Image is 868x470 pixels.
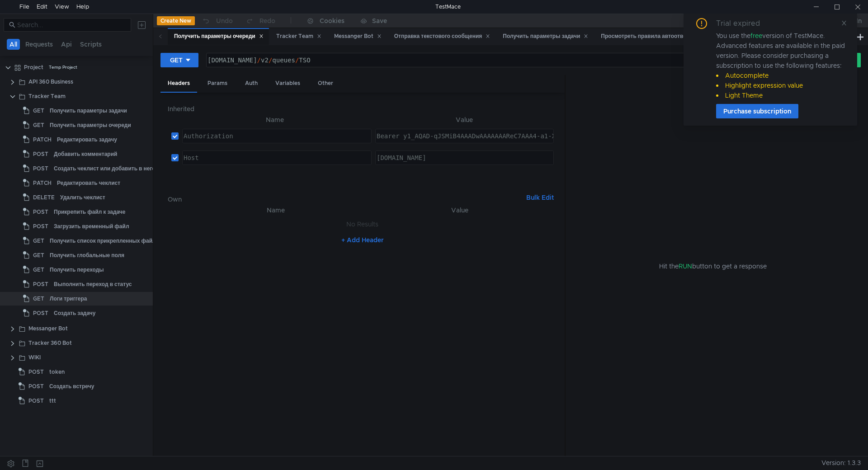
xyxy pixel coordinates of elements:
div: You use the version of TestMace. Advanced features are available in the paid version. Please cons... [716,31,846,100]
button: Undo [195,14,239,28]
span: POST [33,147,48,161]
span: Hit the button to get a response [659,261,767,271]
span: GET [33,292,44,305]
div: Messanger Bot [334,32,382,41]
div: Создать встречу [49,380,94,393]
span: POST [33,277,48,291]
div: Save [372,18,387,24]
span: RUN [679,262,692,270]
div: Tracker Team [28,89,66,103]
span: GET [33,249,44,262]
div: Редактировать чеклист [57,176,120,190]
span: POST [28,380,44,393]
span: PATCH [33,176,52,190]
div: Получить параметры очереди [50,118,131,132]
div: Получить список прикрепленных файлов [50,234,162,248]
div: API 360 Business [28,75,73,89]
span: POST [33,220,48,233]
h6: Own [168,194,523,205]
div: Other [311,75,340,92]
div: Получить параметры задачи [50,104,127,117]
div: Добавить комментарий [54,147,117,161]
div: WIKI [28,351,41,364]
div: Variables [268,75,307,92]
div: Redo [259,15,275,26]
div: Trial expired [716,18,771,29]
button: Api [58,39,75,50]
div: Temp Project [49,61,77,74]
div: Отправка текстового сообщения [394,32,491,41]
div: GET [170,55,183,65]
div: Auth [238,75,265,92]
input: Search... [17,20,126,30]
span: POST [33,306,48,320]
div: Удалить чеклист [60,191,105,204]
div: ttt [49,394,56,408]
span: POST [33,162,48,175]
nz-embed-empty: No Results [346,220,378,228]
button: All [7,39,20,50]
div: Прикрепить файл к задаче [54,205,126,219]
button: Requests [23,39,56,50]
div: Редактировать задачу [57,133,117,146]
button: Purchase subscription [716,104,798,118]
div: Tracker 360 Bot [28,336,72,350]
th: Value [369,205,550,216]
div: Headers [160,75,197,93]
div: Получить переходы [50,263,104,277]
span: free [750,32,762,40]
span: POST [28,394,44,408]
li: Autocomplete [716,70,846,80]
div: Params [200,75,235,92]
div: Создать чеклист или добавить в него пункты [54,162,176,175]
div: Undo [216,15,233,26]
li: Light Theme [716,90,846,100]
button: GET [160,53,198,67]
span: GET [33,234,44,248]
div: Получить глобальные поля [50,249,124,262]
div: Загрузить временный файл [54,220,129,233]
div: Cookies [320,15,344,26]
div: Messanger Bot [28,322,68,335]
div: Получить параметры задачи [503,32,588,41]
div: Получить параметры очереди [174,32,264,41]
button: Redo [239,14,282,28]
span: GET [33,118,44,132]
div: Project [24,61,43,74]
div: Логи триггера [50,292,87,305]
div: Просмотреть правила автоответа и пересылки [601,32,736,41]
div: Выполнить переход в статус [54,277,132,291]
span: POST [28,365,44,379]
button: Bulk Edit [523,192,557,203]
div: Создать задачу [54,306,95,320]
button: + Add Header [338,235,387,245]
span: POST [33,205,48,219]
h6: Inherited [168,103,557,114]
button: Scripts [77,39,104,50]
span: Version: 1.3.3 [821,456,861,470]
span: GET [33,263,44,277]
span: DELETE [33,191,55,204]
div: Tracker Team [276,32,321,41]
li: Highlight expression value [716,80,846,90]
th: Value [372,114,557,125]
button: Create New [157,16,195,25]
th: Name [182,205,369,216]
div: token [49,365,65,379]
th: Name [179,114,372,125]
span: PATCH [33,133,52,146]
span: GET [33,104,44,117]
